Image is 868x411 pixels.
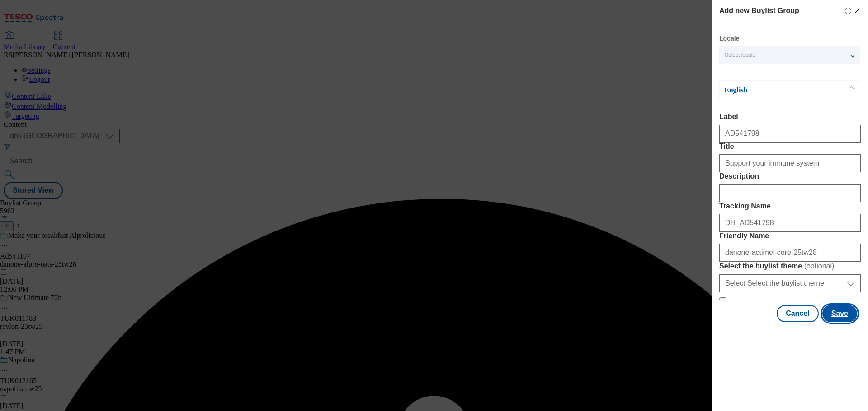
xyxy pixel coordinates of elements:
h4: Add new Buylist Group [719,5,799,16]
button: Cancel [777,305,818,322]
label: Locale [719,36,739,41]
label: Title [719,143,861,151]
input: Enter Label [719,125,861,143]
label: Select the buylist theme [719,262,861,271]
input: Enter Friendly Name [719,244,861,262]
label: Tracking Name [719,202,861,210]
span: Select locale [725,52,755,59]
input: Enter Tracking Name [719,214,861,232]
label: Friendly Name [719,232,861,240]
input: Enter Description [719,184,861,202]
button: Select locale [719,46,860,64]
p: English [724,86,819,95]
button: Save [822,305,857,322]
input: Enter Title [719,154,861,172]
label: Description [719,172,861,180]
span: ( optional ) [804,262,835,270]
label: Label [719,113,861,121]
